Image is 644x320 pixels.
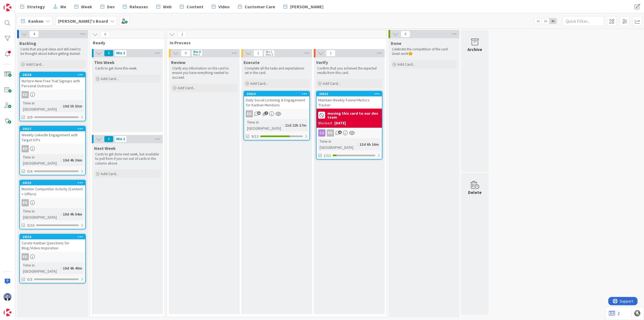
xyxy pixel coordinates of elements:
[247,92,309,96] div: 24524
[187,3,203,10] span: Content
[22,145,29,152] div: EO
[20,239,85,252] div: Curate Kanban Questions for Blog/Video Inspiration
[29,31,39,37] span: 4
[22,154,61,166] div: Time in [GEOGRAPHIC_DATA]
[19,126,86,175] a: 24527Weekly LinkedIn Engagement with Target ICPsEOTime in [GEOGRAPHIC_DATA]:19d 4h 36m0/4
[58,18,108,24] b: [PERSON_NAME]'s Board
[130,3,148,10] span: Releases
[17,2,48,12] a: Strategy
[20,126,85,131] div: 24527
[327,111,380,119] b: moving this card to our dev team
[178,85,195,90] span: Add Card...
[316,60,328,65] span: Verify
[22,181,85,185] div: 24525
[246,119,283,131] div: Time in [GEOGRAPHIC_DATA]
[22,127,85,131] div: 24527
[22,73,85,77] div: 24528
[22,91,29,98] div: EO
[244,91,309,96] div: 24524
[12,1,25,7] span: Support
[4,309,11,316] img: avatar
[100,31,110,38] span: 0
[4,293,11,301] img: DP
[20,185,85,198] div: Monitor Competitor Activity (Content + Offers)
[101,76,118,81] span: Add Card...
[61,211,84,217] div: 19d 4h 54m
[95,66,159,71] p: Cards to get done this week.
[27,114,32,120] span: 0/9
[101,171,118,176] span: Add Card...
[284,122,308,128] div: 11d 22h 17m
[20,91,85,98] div: EO
[170,40,380,45] span: In Process
[26,62,44,67] span: Add Card...
[116,138,125,140] div: Min 1
[391,40,401,46] span: Done
[250,81,268,86] span: Add Card...
[563,16,604,26] input: Quick Filter...
[171,60,185,65] span: Review
[163,3,172,10] span: Web
[61,157,84,163] div: 19d 4h 36m
[245,3,275,10] span: Customer Care
[257,111,261,115] span: 23
[20,72,85,89] div: 24528Nurture New Free Trial Signups with Personal Outreach
[177,31,187,38] span: 2
[177,2,207,12] a: Content
[290,3,324,10] span: [PERSON_NAME]
[22,208,61,220] div: Time in [GEOGRAPHIC_DATA]
[392,47,456,56] p: Celebrate the competition of the card. Great work
[609,310,620,317] a: 2
[20,126,85,144] div: 24527Weekly LinkedIn Engagement with Target ICPs
[19,40,36,46] span: Backlog
[104,136,113,142] span: 0
[181,50,190,57] span: 0
[22,253,29,260] div: EO
[20,145,85,152] div: EO
[61,103,84,109] div: 19d 3h 53m
[266,50,272,53] div: Min 1
[20,180,85,198] div: 24525Monitor Competitor Activity (Content + Offers)
[97,2,118,12] a: Dev
[283,122,284,128] span: :
[317,91,382,96] div: 24523
[61,211,61,217] span: :
[317,129,382,137] div: EO
[27,277,32,282] span: 0/3
[153,2,175,12] a: Web
[327,129,334,137] div: EO
[50,2,69,12] a: Me
[20,180,85,185] div: 24525
[20,131,85,144] div: Weekly LinkedIn Engagement with Target ICPs
[401,31,410,37] span: 0
[468,46,482,53] div: Archive
[61,265,61,271] span: :
[94,145,116,151] span: Next Week
[208,2,233,12] a: Video
[318,138,357,150] div: Time in [GEOGRAPHIC_DATA]
[323,81,340,86] span: Add Card...
[218,3,230,10] span: Video
[22,235,85,239] div: 24526
[4,4,11,11] img: Visit kanbanzone.com
[61,265,84,271] div: 19d 4h 40m
[316,91,382,160] a: 24523Maintain Weekly Funnel Metrics Trackermoving this card to our dev teamBlocked:[DATE]EOTime i...
[397,62,415,67] span: Add Card...
[324,153,331,158] span: 1/11
[245,66,309,75] p: Complete all the tasks and expectations set in the card.
[19,234,86,283] a: 24526Curate Kanban Questions for Blog/Video InspirationEOTime in [GEOGRAPHIC_DATA]:19d 4h 40m0/3
[19,180,86,229] a: 24525Monitor Competitor Activity (Content + Offers)EOTime in [GEOGRAPHIC_DATA]:19d 4h 54m0/16
[193,50,201,53] div: Min 0
[542,18,549,24] span: 2x
[317,96,382,109] div: Maintain Weekly Funnel Metrics Tracker
[172,66,236,80] p: Clarify any information on the card to ensure you have everything needed to succeed.
[22,262,61,274] div: Time in [GEOGRAPHIC_DATA]
[338,130,342,134] span: 6
[93,40,158,45] span: Ready
[318,120,333,126] div: Blocked:
[20,234,85,252] div: 24526Curate Kanban Questions for Blog/Video Inspiration
[107,3,115,10] span: Dev
[244,60,260,65] span: Execute
[244,91,309,109] div: 24524Daily Social Listening & Engagement for Kanban Mentions
[334,120,346,126] div: [DATE]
